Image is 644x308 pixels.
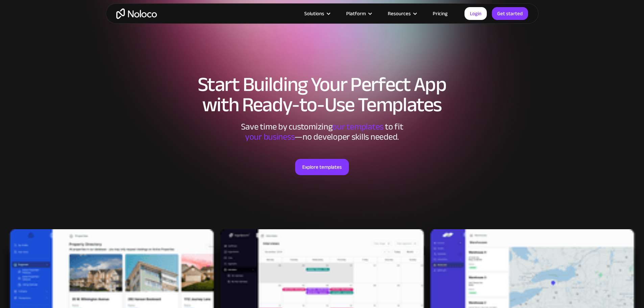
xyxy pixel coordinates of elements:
[304,9,324,18] div: Solutions
[221,122,424,142] div: Save time by customizing to fit ‍ —no developer skills needed.
[379,9,424,18] div: Resources
[296,9,338,18] div: Solutions
[492,7,528,20] a: Get started
[388,9,411,18] div: Resources
[424,9,456,18] a: Pricing
[245,128,295,145] span: your business
[338,9,379,18] div: Platform
[332,118,383,135] span: our templates
[113,74,532,115] h1: Start Building Your Perfect App with Ready-to-Use Templates
[116,8,157,19] a: home
[295,159,349,175] a: Explore templates
[464,7,487,20] a: Login
[346,9,366,18] div: Platform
